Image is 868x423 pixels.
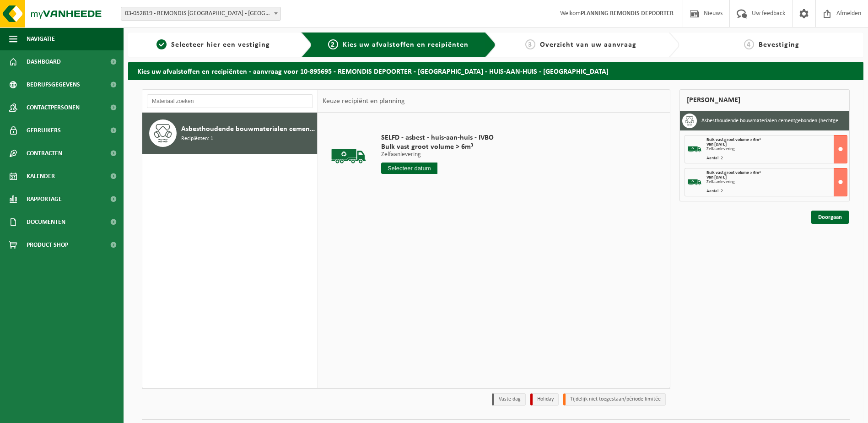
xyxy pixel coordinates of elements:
span: Contactpersonen [27,96,80,119]
span: Selecteer hier een vestiging [171,41,270,49]
span: Kalender [27,165,55,188]
span: Recipiënten: 1 [181,135,213,143]
span: Bedrijfsgegevens [27,73,80,96]
h3: Asbesthoudende bouwmaterialen cementgebonden (hechtgebonden) [701,114,842,128]
span: Product Shop [27,233,68,256]
span: 4 [744,39,754,49]
div: Zelfaanlevering [706,147,847,152]
li: Tijdelijk niet toegestaan/période limitée [563,393,666,406]
input: Materiaal zoeken [147,94,313,108]
strong: Van [DATE] [706,175,727,180]
span: Kies uw afvalstoffen en recipiënten [343,41,469,49]
span: Dashboard [27,50,61,73]
span: 3 [525,39,535,49]
span: Contracten [27,142,62,165]
div: [PERSON_NAME] [679,89,850,111]
span: 03-052819 - REMONDIS WEST-VLAANDEREN - OOSTENDE [121,7,281,21]
button: Asbesthoudende bouwmaterialen cementgebonden (hechtgebonden) Recipiënten: 1 [142,113,318,154]
div: Aantal: 2 [706,156,847,161]
a: Doorgaan [811,211,849,224]
a: 1Selecteer hier een vestiging [133,39,294,50]
span: 2 [328,39,338,49]
span: Bulk vast groot volume > 6m³ [381,142,494,152]
span: Documenten [27,211,65,233]
li: Holiday [530,393,559,406]
strong: PLANNING REMONDIS DEPOORTER [581,10,674,17]
div: Zelfaanlevering [706,180,847,184]
span: Rapportage [27,188,62,211]
li: Vaste dag [492,393,526,406]
span: Bulk vast groot volume > 6m³ [706,137,760,142]
span: 1 [156,39,167,49]
p: Zelfaanlevering [381,152,494,158]
strong: Van [DATE] [706,142,727,147]
span: SELFD - asbest - huis-aan-huis - IVBO [381,133,494,142]
input: Selecteer datum [381,163,437,174]
span: Overzicht van uw aanvraag [540,41,636,49]
div: Keuze recipiënt en planning [318,90,410,113]
span: Bulk vast groot volume > 6m³ [706,170,760,175]
span: Navigatie [27,27,55,50]
span: 03-052819 - REMONDIS WEST-VLAANDEREN - OOSTENDE [121,7,280,20]
span: Gebruikers [27,119,61,142]
div: Aantal: 2 [706,189,847,194]
span: Bevestiging [759,41,799,49]
span: Asbesthoudende bouwmaterialen cementgebonden (hechtgebonden) [181,124,315,135]
h2: Kies uw afvalstoffen en recipiënten - aanvraag voor 10-895695 - REMONDIS DEPOORTER - [GEOGRAPHIC_... [128,62,863,80]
